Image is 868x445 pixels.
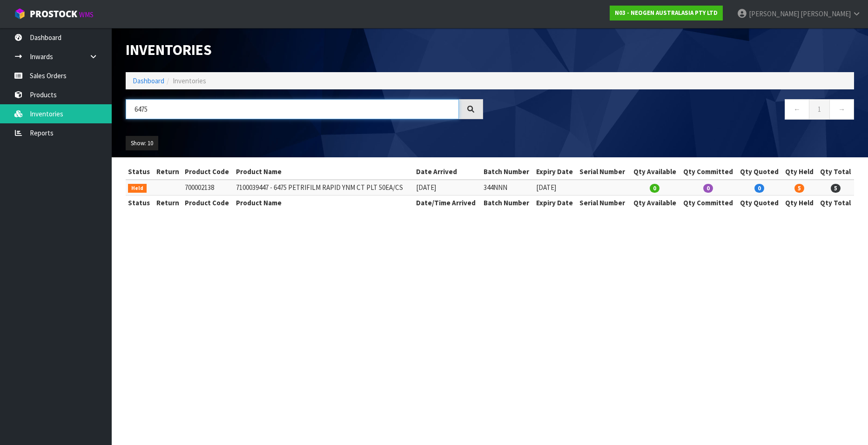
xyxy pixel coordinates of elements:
th: Qty Held [782,164,817,179]
th: Qty Total [817,195,854,210]
th: Status [126,195,154,210]
strong: N03 - NEOGEN AUSTRALASIA PTY LTD [615,9,718,17]
th: Qty Quoted [737,164,782,179]
span: [PERSON_NAME] [801,9,851,18]
a: Dashboard [133,76,164,85]
span: 0 [754,184,764,193]
th: Qty Available [630,195,680,210]
span: 5 [831,184,841,193]
th: Date/Time Arrived [414,195,481,210]
span: Inventories [173,76,206,85]
th: Product Code [182,164,234,179]
a: ← [785,99,809,119]
span: 0 [703,184,713,193]
td: 700002138 [182,180,234,195]
th: Return [154,164,182,179]
span: ProStock [30,8,77,20]
th: Product Name [234,164,414,179]
th: Return [154,195,182,210]
th: Expiry Date [534,164,577,179]
span: Held [128,184,147,193]
th: Batch Number [481,195,534,210]
span: 5 [794,184,804,193]
th: Serial Number [577,164,630,179]
td: [DATE] [414,180,481,195]
h1: Inventories [126,42,483,58]
th: Qty Committed [680,195,737,210]
th: Serial Number [577,195,630,210]
a: 1 [809,99,830,119]
th: Batch Number [481,164,534,179]
td: 7100039447 - 6475 PETRIFILM RAPID YNM CT PLT 50EA/CS [234,180,414,195]
th: Qty Available [630,164,680,179]
span: [PERSON_NAME] [749,9,799,18]
th: Qty Total [817,164,854,179]
input: Search inventories [126,99,459,119]
th: Product Name [234,195,414,210]
th: Qty Quoted [737,195,782,210]
span: [DATE] [536,183,556,192]
img: cube-alt.png [14,8,26,20]
th: Qty Committed [680,164,737,179]
th: Expiry Date [534,195,577,210]
th: Product Code [182,195,234,210]
button: Show: 10 [126,136,158,151]
th: Status [126,164,154,179]
th: Qty Held [782,195,817,210]
td: 344NNN [481,180,534,195]
a: → [829,99,854,119]
span: 0 [650,184,659,193]
small: WMS [79,10,94,19]
th: Date Arrived [414,164,481,179]
nav: Page navigation [497,99,855,122]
